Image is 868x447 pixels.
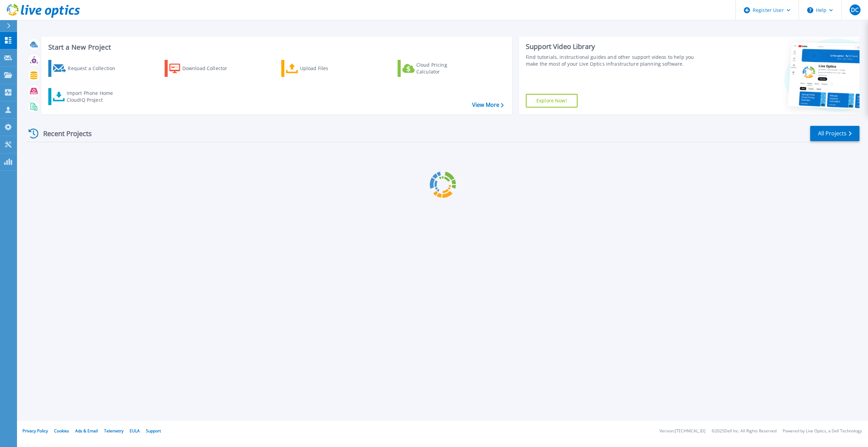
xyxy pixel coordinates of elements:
[130,428,140,434] a: EULA
[783,429,862,433] li: Powered by Live Optics, a Dell Technology
[182,62,237,75] div: Download Collector
[48,44,503,51] h3: Start a New Project
[851,7,858,13] span: DC
[26,125,101,142] div: Recent Projects
[22,428,48,434] a: Privacy Policy
[526,54,702,67] div: Find tutorials, instructional guides and other support videos to help you make the most of your L...
[526,42,702,51] div: Support Video Library
[54,428,69,434] a: Cookies
[75,428,98,434] a: Ads & Email
[165,60,240,77] a: Download Collector
[810,126,859,141] a: All Projects
[48,60,124,77] a: Request a Collection
[146,428,161,434] a: Support
[660,429,705,433] li: Version: [TECHNICAL_ID]
[67,90,120,103] div: Import Phone Home CloudIQ Project
[281,60,357,77] a: Upload Files
[416,62,471,75] div: Cloud Pricing Calculator
[104,428,123,434] a: Telemetry
[472,102,504,108] a: View More
[68,62,122,75] div: Request a Collection
[300,62,354,75] div: Upload Files
[526,94,578,107] a: Explore Now!
[398,60,473,77] a: Cloud Pricing Calculator
[712,429,777,433] li: © 2025 Dell Inc. All Rights Reserved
